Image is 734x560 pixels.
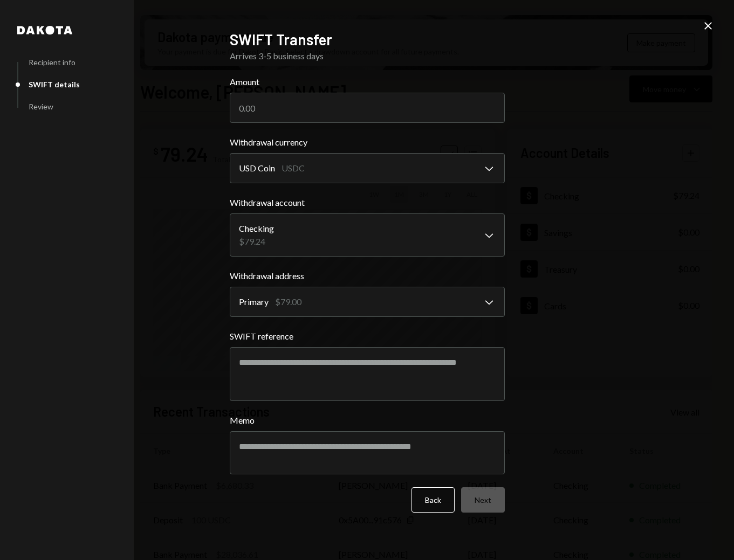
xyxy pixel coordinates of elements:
[29,80,80,89] div: SWIFT details
[230,93,505,123] input: 0.00
[29,102,53,111] div: Review
[230,269,505,282] label: Withdrawal address
[230,29,505,50] h2: SWIFT Transfer
[230,153,505,183] button: Withdrawal currency
[230,213,505,257] button: Withdrawal account
[275,295,301,308] div: $79.00
[230,414,505,427] label: Memo
[230,287,505,317] button: Withdrawal address
[282,162,305,175] div: USDC
[411,487,455,513] button: Back
[230,75,505,88] label: Amount
[230,196,505,209] label: Withdrawal account
[230,50,505,63] div: Arrives 3-5 business days
[230,330,505,343] label: SWIFT reference
[230,136,505,149] label: Withdrawal currency
[29,58,76,67] div: Recipient info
